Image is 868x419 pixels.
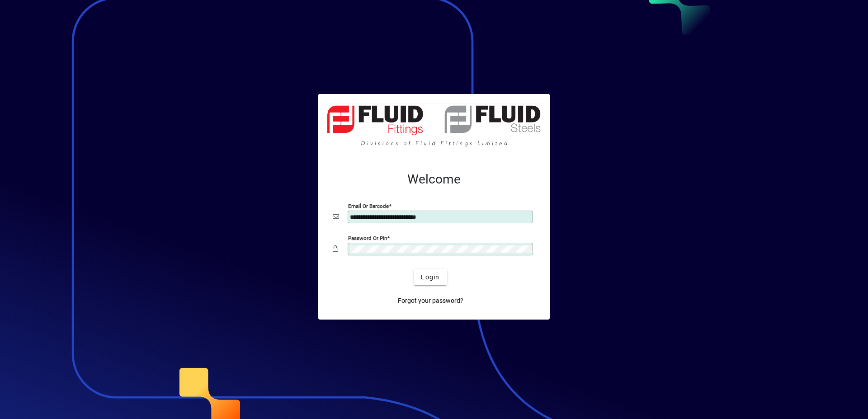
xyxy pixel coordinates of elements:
mat-label: Email or Barcode [348,203,389,209]
button: Login [414,269,447,285]
span: Login [421,273,439,282]
h2: Welcome [333,172,535,187]
a: Forgot your password? [394,292,467,309]
span: Forgot your password? [398,296,463,306]
mat-label: Password or Pin [348,235,387,241]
